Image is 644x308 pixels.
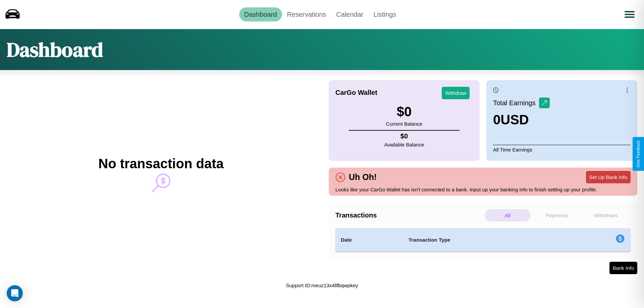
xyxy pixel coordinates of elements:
[335,89,377,97] h4: CarGo Wallet
[98,156,223,171] h2: No transaction data
[331,7,368,21] a: Calendar
[609,262,637,274] button: Bank Info
[493,97,539,109] p: Total Earnings
[493,145,631,154] p: All Time Earnings
[384,140,424,149] p: Available Balance
[286,281,358,290] p: Support ID: meuz13x4llfbqwpkey
[636,140,641,168] div: Give Feedback
[335,228,631,252] table: simple table
[345,172,380,182] h4: Uh Oh!
[534,209,580,222] p: Payments
[409,236,561,244] h4: Transaction Type
[7,285,23,301] div: Open Intercom Messenger
[583,209,629,222] p: Withdraws
[341,236,398,244] h4: Date
[384,132,424,140] h4: $ 0
[335,185,631,194] p: Looks like your CarGo Wallet has isn't connected to a bank. Input up your banking info to finish ...
[442,87,470,99] button: Withdraw
[335,211,483,219] h4: Transactions
[7,36,103,63] h1: Dashboard
[282,7,331,21] a: Reservations
[386,104,422,119] h3: $ 0
[620,5,639,24] button: Open menu
[386,119,422,128] p: Current Balance
[239,7,282,21] a: Dashboard
[586,171,631,183] button: Set Up Bank Info
[368,7,401,21] a: Listings
[485,209,531,222] p: All
[493,112,550,127] h3: 0 USD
